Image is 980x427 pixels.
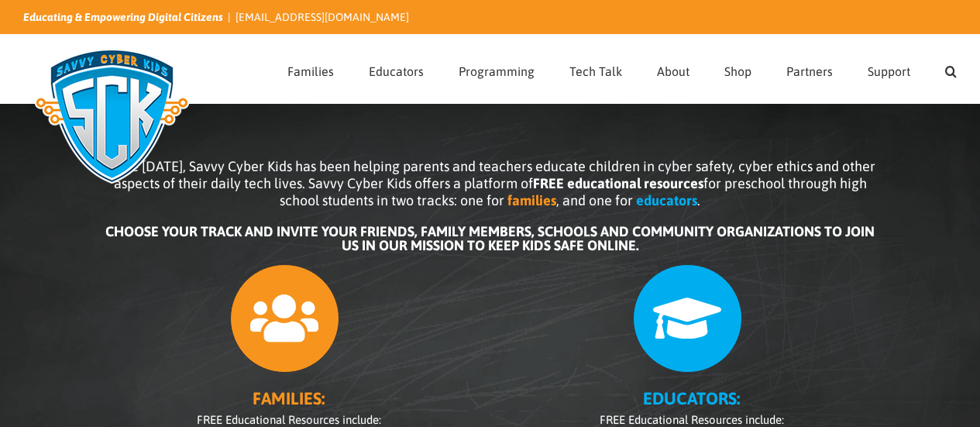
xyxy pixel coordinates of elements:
[945,35,957,103] a: Search
[636,192,697,208] b: educators
[786,35,833,103] a: Partners
[657,35,689,103] a: About
[600,413,784,426] span: FREE Educational Resources include:
[105,223,875,253] b: CHOOSE YOUR TRACK AND INVITE YOUR FRIENDS, FAMILY MEMBERS, SCHOOLS AND COMMUNITY ORGANIZATIONS TO...
[507,192,556,208] b: families
[197,413,381,426] span: FREE Educational Resources include:
[287,65,334,77] span: Families
[287,35,957,103] nav: Main Menu
[23,11,223,23] i: Educating & Empowering Digital Citizens
[786,65,833,77] span: Partners
[868,65,910,77] span: Support
[459,35,535,103] a: Programming
[724,35,751,103] a: Shop
[643,388,740,408] b: EDUCATORS:
[287,35,334,103] a: Families
[236,11,409,23] a: [EMAIL_ADDRESS][DOMAIN_NAME]
[556,192,633,208] span: , and one for
[253,388,325,408] b: FAMILIES:
[369,35,424,103] a: Educators
[369,65,424,77] span: Educators
[533,175,703,191] b: FREE educational resources
[23,39,201,194] img: Savvy Cyber Kids Logo
[569,35,622,103] a: Tech Talk
[724,65,751,77] span: Shop
[868,35,910,103] a: Support
[697,192,700,208] span: .
[459,65,535,77] span: Programming
[657,65,689,77] span: About
[569,65,622,77] span: Tech Talk
[105,158,875,208] span: Since [DATE], Savvy Cyber Kids has been helping parents and teachers educate children in cyber sa...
